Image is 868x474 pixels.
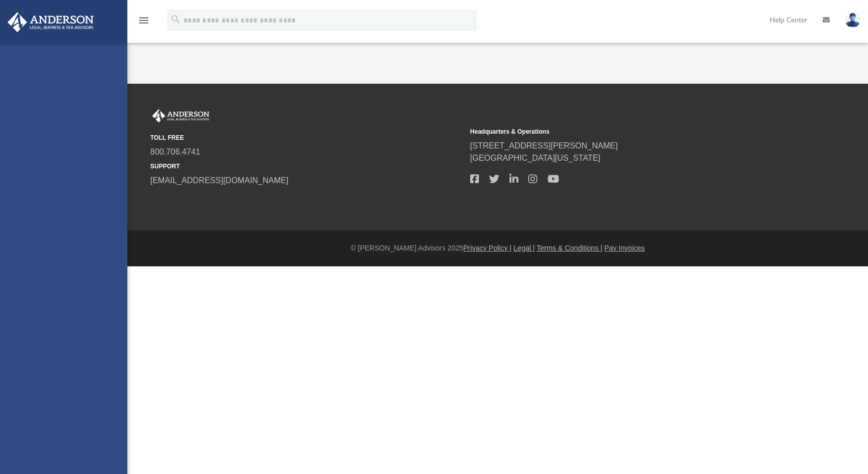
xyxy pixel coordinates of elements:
a: menu [138,19,150,27]
img: User Pic [845,13,860,28]
a: Legal | [513,244,535,252]
i: menu [138,14,150,27]
small: TOLL FREE [150,133,463,142]
img: Anderson Advisors Platinum Portal [5,12,97,32]
a: Terms & Conditions | [537,244,603,252]
small: Headquarters & Operations [470,127,783,136]
div: © [PERSON_NAME] Advisors 2025 [127,243,868,254]
a: 800.706.4741 [150,147,200,156]
a: [GEOGRAPHIC_DATA][US_STATE] [470,154,601,162]
a: [STREET_ADDRESS][PERSON_NAME] [470,141,618,150]
i: search [170,14,181,25]
img: Anderson Advisors Platinum Portal [150,109,211,122]
a: Privacy Policy | [464,244,512,252]
a: [EMAIL_ADDRESS][DOMAIN_NAME] [150,176,288,185]
a: Pay Invoices [604,244,644,252]
small: SUPPORT [150,162,463,171]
